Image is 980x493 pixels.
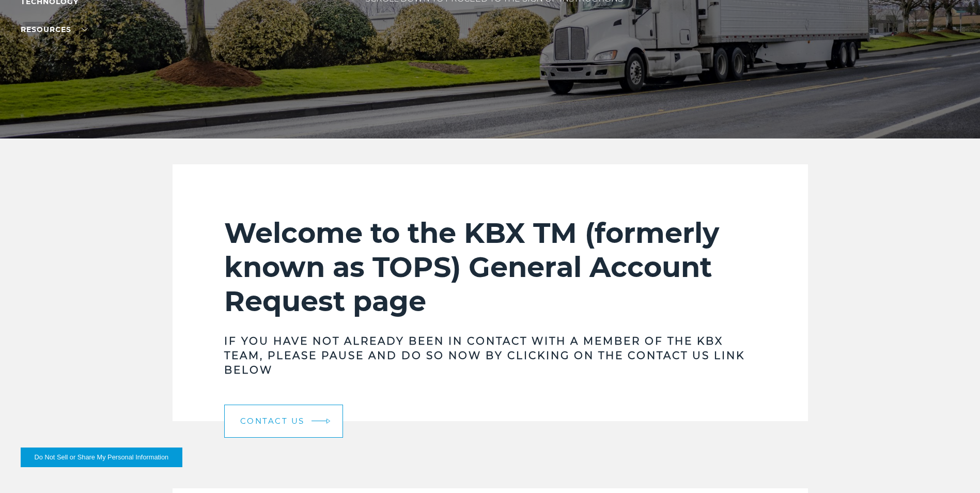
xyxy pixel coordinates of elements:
h2: Welcome to the KBX TM (formerly known as TOPS) General Account Request page [224,216,756,318]
button: Do Not Sell or Share My Personal Information [21,448,182,467]
h3: If you have not already been in contact with a member of the KBX team, please pause and do so now... [224,334,756,377]
img: arrow [326,419,330,424]
a: RESOURCES [21,25,88,34]
iframe: Chat Widget [928,443,980,493]
a: Contact Us arrow arrow [224,405,343,438]
span: Contact Us [240,417,305,425]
